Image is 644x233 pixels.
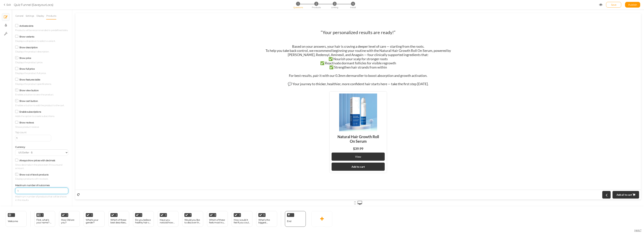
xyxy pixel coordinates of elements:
span: Products [312,6,321,9]
div: Which of these best describes your current lifestyle? [110,219,127,224]
div: 3 What's your gender? [84,211,105,227]
div: Natural Hair Growth Roll On Serum [256,118,309,133]
li: 3 Linking [326,2,343,6]
span: 1 [296,2,300,6]
span: Publish [628,3,637,6]
span: Linking [331,6,338,9]
span: 2 [314,2,318,6]
label: Show features table [19,78,40,81]
div: Would you like to discover the biggest reason why hair often struggles to stay strong and full? [184,219,201,224]
span: Maximum number of products that will be shown in the results. [15,195,67,201]
span: 2 [67,214,68,216]
div: What’s the biggest frustration with your hair journey so far? [258,219,275,224]
div: 4 Which of these best describes your current lifestyle? [108,211,129,227]
small: Shows product reviews [15,125,39,129]
label: Show out of stock products [19,173,49,176]
span: Questions [293,6,303,9]
label: Top count [15,131,27,134]
small: Displays a dropdown to select a variant. [15,39,55,43]
a: Exit [4,3,11,7]
span: 3 [91,214,92,216]
small: Displays the product description. [15,50,49,53]
strong: Add to cart [276,152,289,155]
span: Help? [634,229,642,232]
span: 6 [165,214,166,216]
div: 7 Would you like to discover the biggest reason why hair often struggles to stay strong and full? [182,211,203,227]
small: Displays the product specifications. [15,82,51,86]
div: 9 How would it feel if you could look in the mirror and not worry about your hair? [232,211,252,227]
small: Enables a button to view the product. [15,93,54,96]
span: Welcome [8,220,18,223]
div: Do you believe healthy hair can change the way you feel about yourself? [135,219,152,224]
a: Display [36,12,44,19]
div: 1 First, what’s your name? 👋 (So we can personalize your results! [34,211,55,227]
small: Enables a button to add the product to the cart. [15,104,64,107]
span: 4 [351,2,355,6]
div: How would it feel if you could look in the mirror and not worry about your hair? [234,219,250,224]
div: Save [606,2,621,8]
strong: Add all to cart [541,180,557,183]
label: Show view button [19,89,39,92]
label: Show description [19,46,38,49]
div: How Old are you? [61,219,78,224]
span: Show decimals in the price even if it is a round amount. [15,163,62,170]
span: 9 [239,214,240,216]
span: Displays products with no stock. [15,177,48,180]
label: Show price [19,57,31,59]
a: Products [46,12,56,19]
span: Currency [15,146,25,148]
label: Show cart button [19,100,38,102]
label: Show variants [19,35,34,38]
span: Maximum number of outcomes [15,184,50,187]
small: Products will be recommended in predefined slots. [15,29,68,32]
span: 3 [333,2,337,6]
li: 1 Questions [289,2,307,6]
span: 1 [42,214,43,216]
div: $39.99 [278,133,288,137]
span: Save [611,3,616,6]
div: “Your personalized results are ready!” [245,16,320,27]
label: Always show prices with decimals [19,159,55,162]
label: Show reviews [19,121,34,124]
label: Enable subscriptions [19,110,41,113]
span: 7 [190,214,191,216]
div: View [280,142,286,145]
div: 6 Have you noticed how even small changes in your hair can affect your confidence? [158,211,178,227]
span: 5 [141,214,142,216]
div: End [285,211,306,227]
span: Install [350,6,356,9]
small: Displays the product price. [15,61,43,64]
div: Quiz Funnel (SaveyourLocs) [14,2,53,7]
div: Welcome [6,211,27,227]
span: 10 [263,214,265,216]
a: Settings [25,12,34,19]
span: 8 [215,214,216,216]
li: 4 Install [344,2,362,6]
div: Which of these feels most true for you right now? [209,219,226,224]
label: Activate slots [19,24,33,27]
label: Show full price [19,67,35,70]
div: 8 Which of these feels most true for you right now? [207,211,228,227]
div: 2 How Old are you? [59,211,80,227]
div: 💬 Your journey to thicker, healthier, more confident hair starts here — take the first step [DATE]. [178,69,387,73]
span: 4 [116,214,117,216]
div: Based on your answers, your hair is craving a deeper level of care — starting from the roots. To ... [178,31,387,64]
div: 5 Do you believe healthy hair can change the way you feel about yourself? [133,211,154,227]
div: What's your gender? [86,219,102,224]
a: General [15,12,24,19]
div: 10 What’s the biggest frustration with your hair journey so far? [256,211,277,227]
li: 2 Products [307,2,325,6]
small: Adds the option to create subscritions. [15,115,55,118]
div: Have you noticed how even small changes in your hair can affect your confidence? [160,219,176,224]
span: End [287,220,291,223]
div: First, what’s your name? 👋 (So we can personalize your results! [36,219,53,224]
small: Displays the product full price. [15,72,46,75]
